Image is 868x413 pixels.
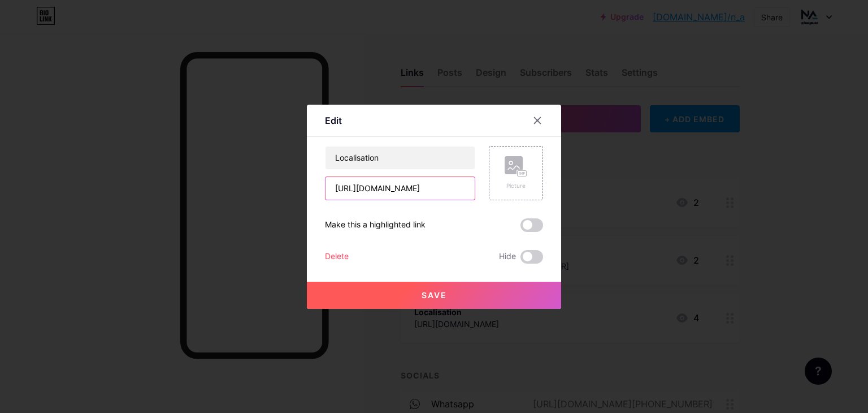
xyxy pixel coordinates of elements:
[325,218,426,232] div: Make this a highlighted link
[307,282,561,309] button: Save
[499,250,516,264] span: Hide
[505,182,527,190] div: Picture
[422,290,447,300] span: Save
[325,177,475,200] input: URL
[325,147,475,169] input: Title
[325,114,342,127] div: Edit
[325,250,349,264] div: Delete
